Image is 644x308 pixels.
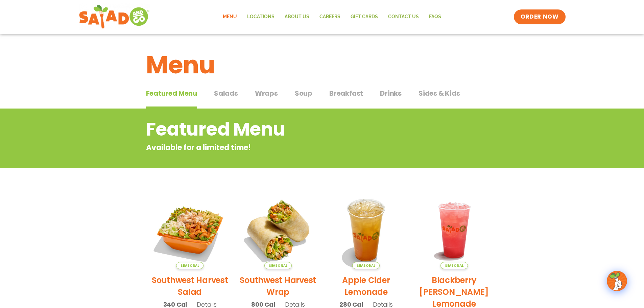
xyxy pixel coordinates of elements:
[218,9,242,25] a: Menu
[239,191,317,269] img: Product photo for Southwest Harvest Wrap
[239,274,317,298] h2: Southwest Harvest Wrap
[295,88,312,98] span: Soup
[146,88,197,98] span: Featured Menu
[607,271,626,290] img: wpChatIcon
[218,9,446,25] nav: Menu
[242,9,280,25] a: Locations
[151,191,229,269] img: Product photo for Southwest Harvest Salad
[146,142,444,153] p: Available for a limited time!
[280,9,314,25] a: About Us
[327,191,405,269] img: Product photo for Apple Cider Lemonade
[383,9,424,25] a: Contact Us
[214,88,238,98] span: Salads
[415,191,493,269] img: Product photo for Blackberry Bramble Lemonade
[521,13,558,21] span: ORDER NOW
[146,47,498,83] h1: Menu
[419,88,460,98] span: Sides & Kids
[514,9,565,24] a: ORDER NOW
[424,9,446,25] a: FAQs
[345,9,383,25] a: GIFT CARDS
[380,88,402,98] span: Drinks
[264,262,292,269] span: Seasonal
[329,88,363,98] span: Breakfast
[79,3,150,30] img: new-SAG-logo-768×292
[176,262,204,269] span: Seasonal
[440,262,468,269] span: Seasonal
[327,274,405,298] h2: Apple Cider Lemonade
[146,86,498,109] div: Tabbed content
[314,9,345,25] a: Careers
[352,262,380,269] span: Seasonal
[255,88,278,98] span: Wraps
[151,274,229,298] h2: Southwest Harvest Salad
[146,116,444,143] h2: Featured Menu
